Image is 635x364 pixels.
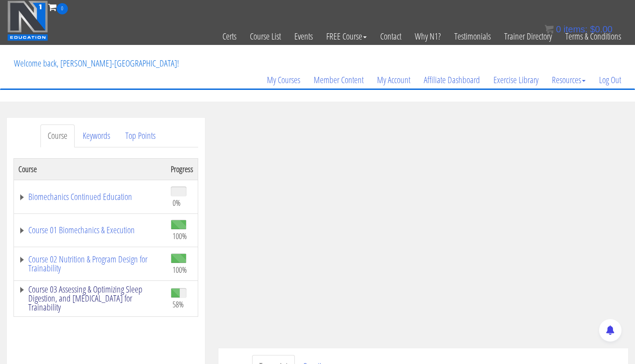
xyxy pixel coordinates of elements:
a: Events [288,14,320,58]
img: n1-education [7,0,48,41]
bdi: 0.00 [590,24,613,34]
span: 58% [173,299,184,309]
a: Certs [216,14,243,58]
p: Welcome back, [PERSON_NAME]-[GEOGRAPHIC_DATA]! [7,45,186,81]
a: Resources [545,58,592,102]
th: Progress [166,158,198,180]
a: Contact [373,14,408,58]
a: My Account [370,58,417,102]
a: Course 03 Assessing & Optimizing Sleep Digestion, and [MEDICAL_DATA] for Trainability [18,285,162,312]
img: icon11.png [545,25,554,34]
a: Course 02 Nutrition & Program Design for Trainability [18,255,162,273]
span: 0% [173,198,181,208]
a: Terms & Conditions [559,14,628,58]
a: 0 items: $0.00 [545,24,613,34]
span: 0 [57,3,68,14]
a: Exercise Library [487,58,545,102]
span: items: [564,24,587,34]
a: Log Out [592,58,628,102]
a: FREE Course [320,14,373,58]
span: 0 [556,24,561,34]
span: 100% [173,265,187,275]
a: Testimonials [448,14,497,58]
a: 0 [48,1,68,13]
span: 100% [173,231,187,241]
a: Affiliate Dashboard [417,58,487,102]
span: $ [590,24,595,34]
a: My Courses [260,58,307,102]
a: Course List [243,14,288,58]
a: Course [40,124,75,147]
a: Course 01 Biomechanics & Execution [18,226,162,235]
a: Keywords [75,124,117,147]
a: Trainer Directory [497,14,559,58]
th: Course [14,158,167,180]
a: Why N1? [408,14,448,58]
a: Member Content [307,58,370,102]
a: Top Points [118,124,163,147]
a: Biomechanics Continued Education [18,192,162,201]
